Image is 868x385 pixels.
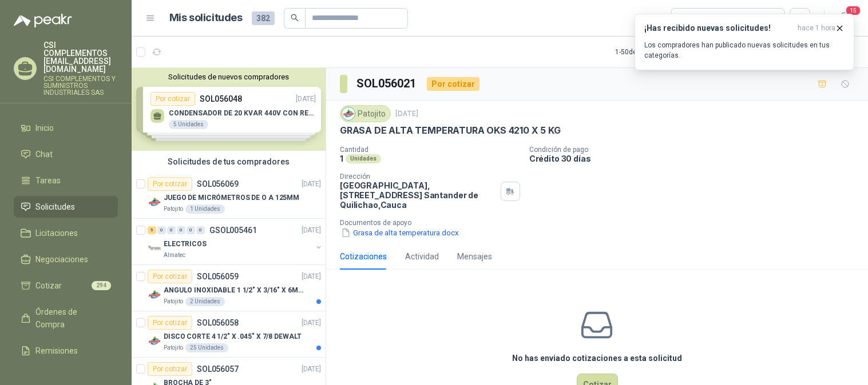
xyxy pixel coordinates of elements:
[148,177,192,191] div: Por cotizar
[43,41,118,73] p: CSI COMPLEMENTOS [EMAIL_ADDRESS][DOMAIN_NAME]
[35,174,61,187] span: Tareas
[302,271,321,282] p: [DATE]
[164,251,185,260] p: Almatec
[185,343,228,352] div: 25 Unidades
[35,122,54,134] span: Inicio
[342,107,355,120] img: Company Logo
[340,227,460,239] button: Grasa de alta temperatura.docx
[35,200,75,213] span: Solicitudes
[340,105,391,122] div: Patojito
[14,14,72,27] img: Logo peakr
[177,226,185,234] div: 0
[395,109,418,119] p: [DATE]
[291,14,299,22] span: search
[92,281,111,290] span: 294
[35,344,78,357] span: Remisiones
[132,68,326,151] div: Solicitudes de nuevos compradoresPor cotizarSOL056048[DATE] CONDENSADOR DE 20 KVAR 440V CON RESIS...
[35,279,62,292] span: Cotizar
[302,225,321,236] p: [DATE]
[43,75,118,96] p: CSI COMPLEMENTOS Y SUMINISTROS INDUSTRIALES SAS
[185,204,225,214] div: 1 Unidades
[340,181,496,210] p: [GEOGRAPHIC_DATA], [STREET_ADDRESS] Santander de Quilichao , Cauca
[164,285,306,296] p: ANGULO INOXIDABLE 1 1/2" X 3/16" X 6MTS
[196,226,205,234] div: 0
[340,146,520,154] p: Cantidad
[14,301,118,335] a: Órdenes de Compra
[635,14,854,70] button: ¡Has recibido nuevas solicitudes!hace 1 hora Los compradores han publicado nuevas solicitudes en ...
[340,250,387,263] div: Cotizaciones
[340,219,863,227] p: Documentos de apoyo
[164,331,302,342] p: DISCO CORTE 4 1/2" X .045" X 7/8 DEWALT
[185,297,225,306] div: 2 Unidades
[197,180,239,188] p: SOL056069
[14,222,118,244] a: Licitaciones
[197,365,239,373] p: SOL056057
[457,250,492,263] div: Mensajes
[197,272,239,280] p: SOL056059
[209,226,257,234] p: GSOL005461
[252,11,275,25] span: 382
[148,242,161,255] img: Company Logo
[164,192,299,203] p: JUEGO DE MICRÓMETROS DE O A 125MM
[302,179,321,190] p: [DATE]
[302,318,321,328] p: [DATE]
[148,195,161,209] img: Company Logo
[346,154,381,163] div: Unidades
[834,8,854,29] button: 15
[340,154,343,163] p: 1
[197,319,239,327] p: SOL056058
[136,73,321,81] button: Solicitudes de nuevos compradores
[14,248,118,270] a: Negociaciones
[427,77,479,91] div: Por cotizar
[340,125,561,137] p: GRASA DE ALTA TEMPERATURA OKS 4210 X 5 KG
[512,352,682,364] h3: No has enviado cotizaciones a esta solicitud
[678,12,702,25] div: Todas
[132,173,326,219] a: Por cotizarSOL056069[DATE] Company LogoJUEGO DE MICRÓMETROS DE O A 125MMPatojito1 Unidades
[157,226,166,234] div: 0
[35,253,88,266] span: Negociaciones
[167,226,176,234] div: 0
[644,23,793,33] h3: ¡Has recibido nuevas solicitudes!
[148,223,323,260] a: 5 0 0 0 0 0 GSOL005461[DATE] Company LogoELECTRICOSAlmatec
[187,226,195,234] div: 0
[798,23,835,33] span: hace 1 hora
[148,226,156,234] div: 5
[164,297,183,306] p: Patojito
[132,311,326,358] a: Por cotizarSOL056058[DATE] Company LogoDISCO CORTE 4 1/2" X .045" X 7/8 DEWALTPatojito25 Unidades
[529,154,863,163] p: Crédito 30 días
[302,364,321,375] p: [DATE]
[14,275,118,296] a: Cotizar294
[340,173,496,181] p: Dirección
[132,265,326,311] a: Por cotizarSOL056059[DATE] Company LogoANGULO INOXIDABLE 1 1/2" X 3/16" X 6MTSPatojito2 Unidades
[164,343,183,352] p: Patojito
[615,43,685,61] div: 1 - 50 de 282
[35,148,53,161] span: Chat
[35,306,107,331] span: Órdenes de Compra
[35,227,78,239] span: Licitaciones
[845,5,861,16] span: 15
[14,117,118,139] a: Inicio
[148,362,192,376] div: Por cotizar
[14,196,118,218] a: Solicitudes
[164,239,207,250] p: ELECTRICOS
[148,316,192,330] div: Por cotizar
[14,170,118,191] a: Tareas
[405,250,439,263] div: Actividad
[164,204,183,214] p: Patojito
[132,151,326,173] div: Solicitudes de tus compradores
[148,288,161,302] img: Company Logo
[148,270,192,283] div: Por cotizar
[148,334,161,348] img: Company Logo
[529,146,863,154] p: Condición de pago
[169,10,243,26] h1: Mis solicitudes
[644,40,845,61] p: Los compradores han publicado nuevas solicitudes en tus categorías.
[356,75,418,93] h3: SOL056021
[14,340,118,362] a: Remisiones
[14,143,118,165] a: Chat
